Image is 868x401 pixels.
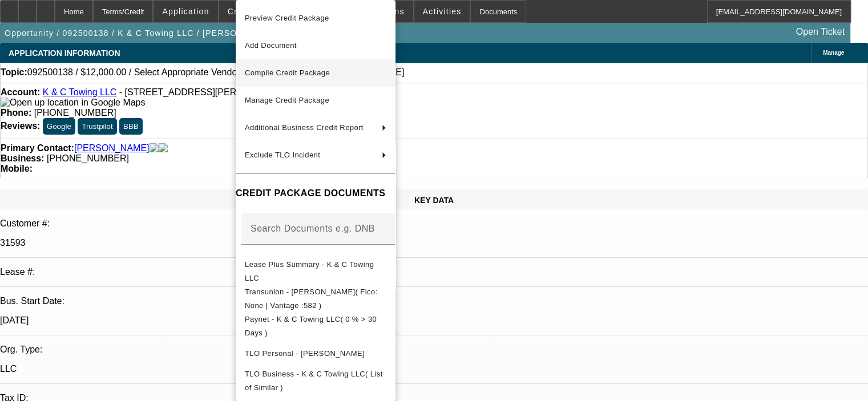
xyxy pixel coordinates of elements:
span: Transunion - [PERSON_NAME]( Fico: None | Vantage :582 ) [245,287,378,310]
span: Paynet - K & C Towing LLC( 0 % > 30 Days ) [245,315,377,337]
span: Lease Plus Summary - K & C Towing LLC [245,260,374,282]
span: Compile Credit Package [245,68,330,77]
span: Preview Credit Package [245,14,329,22]
button: Transunion - Dubose, Damian( Fico: None | Vantage :582 ) [236,285,395,313]
span: TLO Personal - [PERSON_NAME] [245,349,365,358]
span: TLO Business - K & C Towing LLC( List of Similar ) [245,370,383,392]
button: TLO Personal - Dubose, Damian [236,340,395,367]
span: Add Document [245,41,297,50]
span: Exclude TLO Incident [245,151,320,159]
mat-label: Search Documents e.g. DNB [251,224,375,233]
button: Lease Plus Summary - K & C Towing LLC [236,258,395,285]
span: Manage Credit Package [245,96,329,104]
button: Paynet - K & C Towing LLC( 0 % > 30 Days ) [236,313,395,340]
h4: CREDIT PACKAGE DOCUMENTS [236,187,395,200]
button: TLO Business - K & C Towing LLC( List of Similar ) [236,367,395,395]
span: Additional Business Credit Report [245,123,364,132]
